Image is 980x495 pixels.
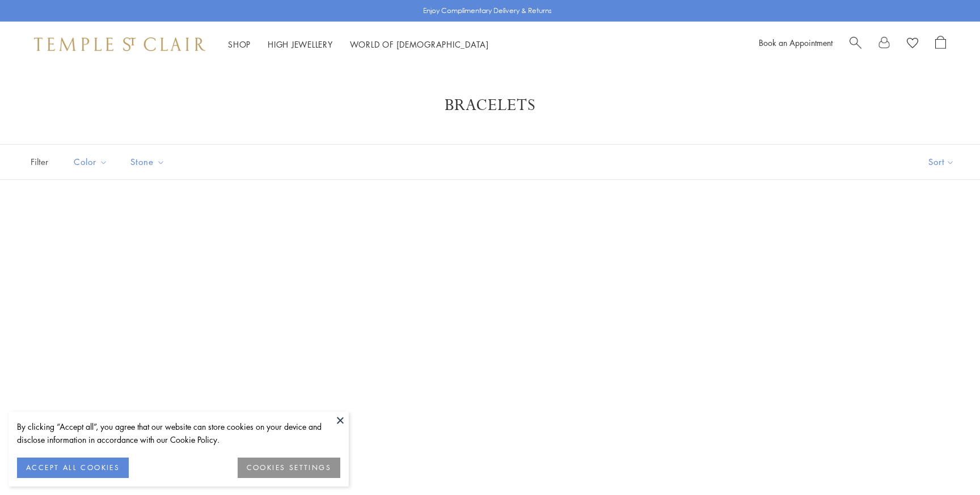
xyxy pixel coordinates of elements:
[907,36,918,53] a: View Wishlist
[238,458,340,478] button: COOKIES SETTINGS
[228,39,251,50] a: ShopShop
[935,36,946,53] a: Open Shopping Bag
[34,37,205,51] img: Temple St. Clair
[759,37,833,48] a: Book an Appointment
[125,155,174,169] span: Stone
[268,39,333,50] a: High JewelleryHigh Jewellery
[923,442,969,484] iframe: Gorgias live chat messenger
[122,149,174,175] button: Stone
[903,145,980,179] button: Show sort by
[17,420,340,446] div: By clicking “Accept all”, you agree that our website can store cookies on your device and disclos...
[68,155,116,169] span: Color
[850,36,861,53] a: Search
[350,39,489,50] a: World of [DEMOGRAPHIC_DATA]World of [DEMOGRAPHIC_DATA]
[17,458,129,478] button: ACCEPT ALL COOKIES
[228,37,489,52] nav: Main navigation
[45,95,935,116] h1: Bracelets
[423,5,552,16] p: Enjoy Complimentary Delivery & Returns
[65,149,116,175] button: Color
